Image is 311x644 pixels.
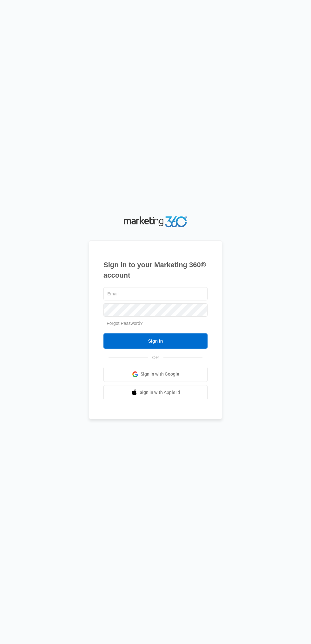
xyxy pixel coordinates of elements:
span: OR [148,354,163,361]
input: Email [103,287,208,300]
input: Sign In [103,333,208,349]
a: Sign in with Apple Id [103,385,208,400]
a: Sign in with Google [103,367,208,382]
h1: Sign in to your Marketing 360® account [103,260,208,280]
span: Sign in with Google [141,371,179,377]
span: Sign in with Apple Id [140,389,180,396]
a: Forgot Password? [107,321,143,326]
